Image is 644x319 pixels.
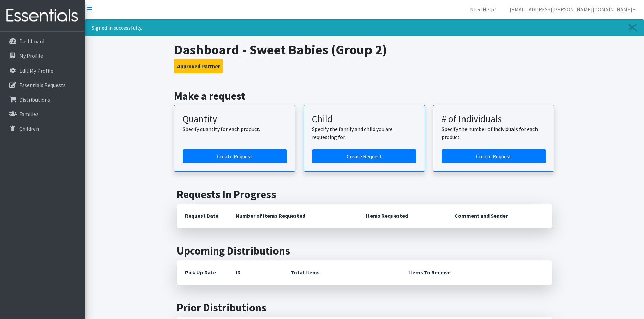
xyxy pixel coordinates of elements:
[312,113,416,125] h3: Child
[3,4,82,27] img: HumanEssentials
[177,188,552,201] h2: Requests In Progress
[177,301,552,314] h2: Prior Distributions
[183,149,287,163] a: Create a request by quantity
[447,204,552,228] th: Comment and Sender
[177,244,552,257] h2: Upcoming Distributions
[19,67,53,74] p: Edit My Profile
[183,125,287,133] p: Specify quantity for each product.
[3,49,82,62] a: My Profile
[3,34,82,48] a: Dashboard
[177,260,228,285] th: Pick Up Date
[622,20,644,36] a: Close
[183,113,287,125] h3: Quantity
[19,111,39,117] p: Families
[464,3,502,16] a: Need Help?
[174,89,554,102] h2: Make a request
[442,149,546,163] a: Create a request by number of individuals
[19,52,43,59] p: My Profile
[174,42,554,58] h1: Dashboard - Sweet Babies (Group 2)
[312,125,416,141] p: Specify the family and child you are requesting for.
[3,78,82,92] a: Essentials Requests
[400,260,552,285] th: Items To Receive
[3,64,82,77] a: Edit My Profile
[312,149,416,163] a: Create a request for a child or family
[174,59,223,73] button: Approved Partner
[85,19,644,36] div: Signed in successfully.
[19,96,50,103] p: Distributions
[442,113,546,125] h3: # of Individuals
[442,125,546,141] p: Specify the number of individuals for each product.
[504,3,641,16] a: [EMAIL_ADDRESS][PERSON_NAME][DOMAIN_NAME]
[3,93,82,106] a: Distributions
[228,204,358,228] th: Number of Items Requested
[19,125,39,132] p: Children
[283,260,400,285] th: Total Items
[19,38,44,45] p: Dashboard
[3,122,82,135] a: Children
[3,107,82,121] a: Families
[177,204,228,228] th: Request Date
[358,204,447,228] th: Items Requested
[19,82,66,88] p: Essentials Requests
[228,260,283,285] th: ID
